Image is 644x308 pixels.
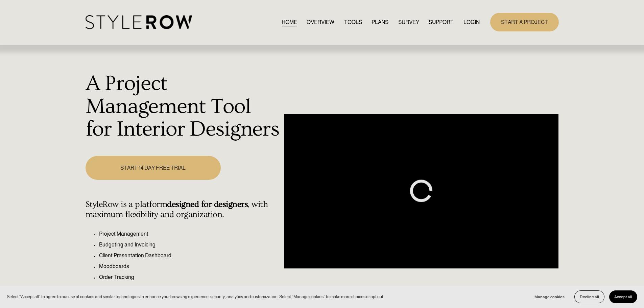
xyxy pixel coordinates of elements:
[529,290,570,303] button: Manage cookies
[344,18,362,27] a: TOOLS
[86,156,221,180] a: START 14 DAY FREE TRIAL
[86,15,192,29] img: StyleRow
[429,18,454,27] a: folder dropdown
[7,293,384,300] p: Select “Accept all” to agree to our use of cookies and similar technologies to enhance your brows...
[490,13,559,31] a: START A PROJECT
[99,230,281,238] p: Project Management
[534,294,565,299] span: Manage cookies
[167,199,248,209] strong: designed for designers
[86,199,281,220] h4: StyleRow is a platform , with maximum flexibility and organization.
[614,294,632,299] span: Accept all
[463,18,480,27] a: LOGIN
[99,262,281,270] p: Moodboards
[99,241,281,249] p: Budgeting and Invoicing
[86,72,281,141] h1: A Project Management Tool for Interior Designers
[282,18,297,27] a: HOME
[99,273,281,281] p: Order Tracking
[574,290,604,303] button: Decline all
[99,252,281,260] p: Client Presentation Dashboard
[307,18,334,27] a: OVERVIEW
[609,290,637,303] button: Accept all
[580,294,599,299] span: Decline all
[429,18,454,26] span: SUPPORT
[372,18,388,27] a: PLANS
[398,18,419,27] a: SURVEY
